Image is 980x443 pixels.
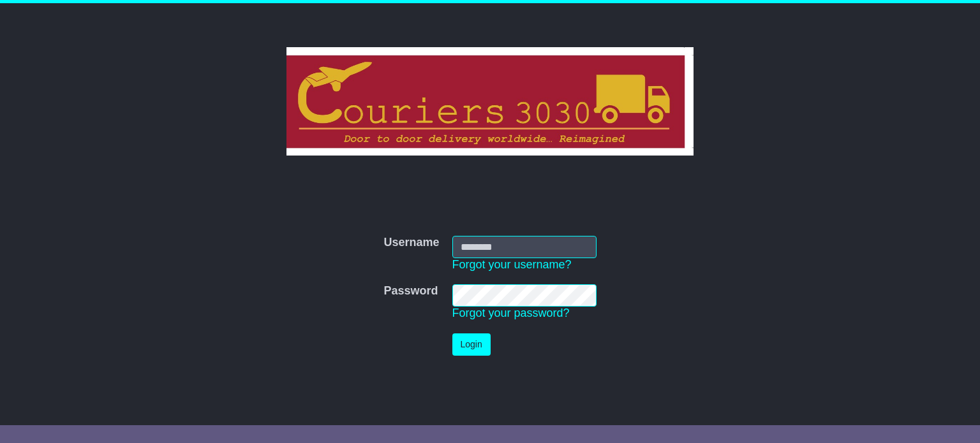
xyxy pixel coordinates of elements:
[383,284,438,298] label: Password
[286,47,694,156] img: Couriers 3030
[452,333,491,356] button: Login
[452,258,572,271] a: Forgot your username?
[452,307,570,319] a: Forgot your password?
[383,236,439,250] label: Username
